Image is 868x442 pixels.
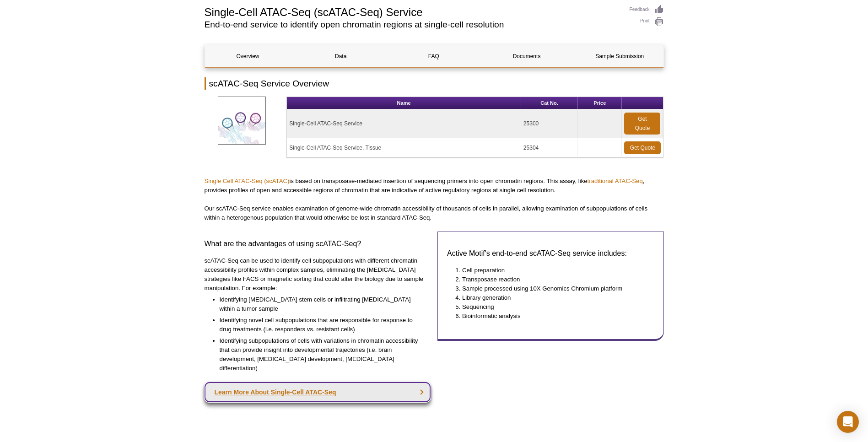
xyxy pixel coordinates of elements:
li: Sequencing [462,302,645,312]
a: Print [630,17,664,27]
a: Get Quote [624,141,661,154]
a: Learn More About Single-Cell ATAC-Seq [205,382,431,402]
p: Our scATAC-Seq service enables examination of genome-wide chromatin accessibility of thousands of... [205,204,664,222]
li: Identifying subpopulations of cells with variations in chromatin accessibility that can provide i... [220,336,422,373]
th: Name [287,97,521,109]
li: Sample processed using 10X Genomics Chromium platform [462,284,645,293]
p: scATAC-Seq can be used to identify cell subpopulations with different chromatin accessibility pro... [205,256,431,293]
td: 25300 [521,109,578,138]
div: Open Intercom Messenger [837,411,859,433]
li: Bioinformatic analysis [462,312,645,321]
td: 25304 [521,138,578,158]
a: Data [298,45,384,67]
th: Cat No. [521,97,578,109]
th: Price [578,97,622,109]
a: Get Quote [624,113,660,135]
a: FAQ [391,45,477,67]
h3: What are the advantages of using scATAC-Seq? [205,238,431,249]
h3: Active Motif's end-to-end scATAC-Seq service includes: [447,248,654,259]
p: is based on transposase-mediated insertion of sequencing primers into open chromatin regions. Thi... [205,177,664,195]
a: Feedback [630,5,664,15]
a: Sample Submission [577,45,663,67]
td: Single-Cell ATAC-Seq Service, Tissue [287,138,521,158]
a: traditional ATAC-Seq [588,178,643,184]
h1: Single-Cell ATAC-Seq (scATAC-Seq) Service [205,5,620,18]
li: Transposase reaction [462,275,645,284]
img: Single Cell ATAC-Seq (scATAC) Service [218,97,266,145]
li: Cell preparation [462,266,645,275]
h2: scATAC-Seq Service Overview [205,77,664,90]
li: Library generation [462,293,645,302]
a: Documents [484,45,570,67]
a: Overview [205,45,291,67]
li: Identifying novel cell subpopulations that are responsible for response to drug treatments (i.e. ... [220,316,422,334]
li: Identifying [MEDICAL_DATA] stem cells or infiltrating [MEDICAL_DATA] within a tumor sample [220,295,422,313]
a: Single Cell ATAC-Seq (scATAC) [205,178,290,184]
h2: End-to-end service to identify open chromatin regions at single-cell resolution [205,21,620,29]
td: Single-Cell ATAC-Seq Service [287,109,521,138]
